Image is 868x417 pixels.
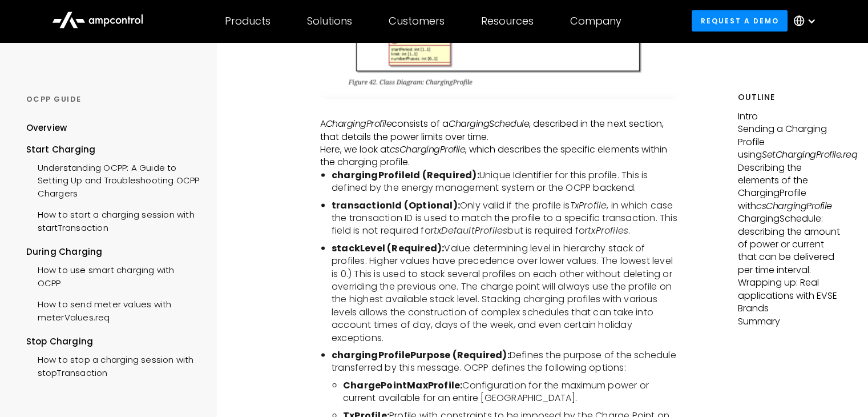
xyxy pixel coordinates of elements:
p: Wrapping up: Real applications with EVSE Brands [738,276,842,315]
p: Summary [738,315,842,328]
div: Resources [481,15,534,27]
h5: Outline [738,91,842,103]
li: Unique Identifier for this profile. This is defined by the energy management system or the OCPP b... [332,169,678,195]
em: SetChargingProfile.req [762,148,857,161]
b: stackLevel (Required): [332,242,444,255]
div: Customers [389,15,445,27]
a: How to send meter values with meterValues.req [26,292,200,327]
b: chargingProfileId (Required): [332,169,479,182]
div: Products [225,15,271,27]
i: TxProfile [570,199,607,212]
p: A consists of a , described in the next section, that details the power limits over time. [320,118,678,143]
p: Describing the elements of the ChargingProfile with [738,162,842,213]
a: How to start a charging session with startTransaction [26,203,200,237]
li: Only valid if the profile is , in which case the transaction ID is used to match the profile to a... [332,199,678,238]
div: During Charging [26,246,200,258]
a: Understanding OCPP: A Guide to Setting Up and Troubleshooting OCPP Chargers [26,156,200,203]
div: Company [570,15,621,27]
a: How to use smart charging with OCPP [26,258,200,292]
em: ChargingProfile [326,117,392,130]
li: Defines the purpose of the schedule transferred by this message. OCPP defines the following options: [332,349,678,375]
a: Overview [26,122,67,143]
p: ‍ [320,105,678,118]
b: chargingProfilePurpose (Required): [332,348,510,362]
div: Stop Charging [26,335,200,348]
li: Value determining level in hierarchy stack of profiles. Higher values have precedence over lower ... [332,242,678,344]
em: csChargingProfile [756,199,832,212]
p: Sending a Charging Profile using [738,123,842,161]
a: How to stop a charging session with stopTransaction [26,348,200,382]
div: Solutions [307,15,352,27]
b: ChargePointMaxProfile: [343,379,462,392]
p: ChargingSchedule: describing the amount of power or current that can be delivered per time interval. [738,212,842,276]
em: csChargingProfile [390,143,466,156]
p: Intro [738,110,842,123]
div: Overview [26,122,67,134]
li: Configuration for the maximum power or current available for an entire [GEOGRAPHIC_DATA]. [343,379,678,405]
a: Request a demo [692,10,788,31]
b: transactionId (Optional): [332,199,460,212]
em: ChargingSchedule [449,117,529,130]
div: Start Charging [26,143,200,156]
i: txProfiles [588,224,628,237]
p: Here, we look at , which describes the specific elements within the charging profile. [320,143,678,169]
i: txDefaultProfiles [434,224,507,237]
div: OCPP GUIDE [26,94,200,105]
